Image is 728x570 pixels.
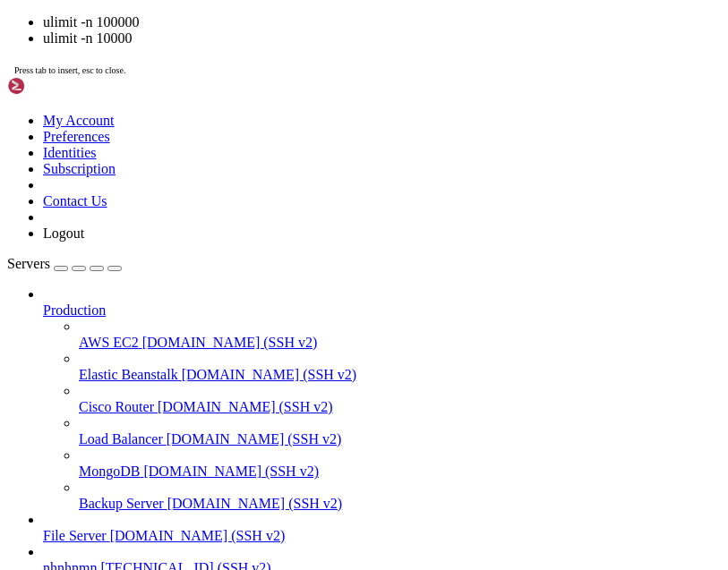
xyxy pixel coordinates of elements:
[7,186,717,199] x-row: root@stoic-wing:~# ulimit -n 1
[43,528,107,543] span: File Server
[7,77,110,95] img: Shellngn
[79,447,721,480] li: MongoDB [DOMAIN_NAME] (SSH v2)
[43,193,107,208] a: Contact Us
[43,302,106,318] span: Production
[7,148,717,160] x-row: Run 'do-release-upgrade' to upgrade to it.
[158,399,333,414] span: [DOMAIN_NAME] (SSH v2)
[79,431,721,447] a: Load Balancer [DOMAIN_NAME] (SSH v2)
[167,431,342,447] span: [DOMAIN_NAME] (SSH v2)
[79,399,721,415] a: Cisco Router [DOMAIN_NAME] (SSH v2)
[79,367,721,383] a: Elastic Beanstalk [DOMAIN_NAME] (SSH v2)
[79,480,721,512] li: Backup Server [DOMAIN_NAME] (SSH v2)
[43,225,84,241] a: Logout
[79,496,721,512] a: Backup Server [DOMAIN_NAME] (SSH v2)
[7,256,50,271] span: Servers
[79,431,163,447] span: Load Balancer
[79,335,139,350] span: AWS EC2
[143,464,319,479] span: [DOMAIN_NAME] (SSH v2)
[43,528,721,544] a: File Server [DOMAIN_NAME] (SSH v2)
[79,415,721,447] li: Load Balancer [DOMAIN_NAME] (SSH v2)
[43,145,97,160] a: Identities
[79,464,721,480] a: MongoDB [DOMAIN_NAME] (SSH v2)
[14,65,125,75] span: Press tab to insert, esc to close.
[43,129,110,144] a: Preferences
[110,528,286,543] span: [DOMAIN_NAME] (SSH v2)
[7,173,717,185] x-row: Last login: [DATE] from [TECHNICAL_ID]
[79,496,164,511] span: Backup Server
[7,46,717,58] x-row: * Management: [URL][DOMAIN_NAME]
[182,367,357,382] span: [DOMAIN_NAME] (SSH v2)
[7,256,122,271] a: Servers
[79,351,721,383] li: Elastic Beanstalk [DOMAIN_NAME] (SSH v2)
[43,161,116,176] a: Subscription
[167,496,343,511] span: [DOMAIN_NAME] (SSH v2)
[43,286,721,512] li: Production
[79,319,721,351] li: AWS EC2 [DOMAIN_NAME] (SSH v2)
[7,135,717,148] x-row: New release '24.04.3 LTS' available.
[7,97,717,109] x-row: not required on a system that users do not log into.
[43,512,721,544] li: File Server [DOMAIN_NAME] (SSH v2)
[79,383,721,415] li: Cisco Router [DOMAIN_NAME] (SSH v2)
[7,7,717,20] x-row: Welcome to Ubuntu 22.04.2 LTS (GNU/Linux 5.15.0-75-generic x86_64)
[142,335,318,350] span: [DOMAIN_NAME] (SSH v2)
[79,335,721,351] a: AWS EC2 [DOMAIN_NAME] (SSH v2)
[43,14,721,30] li: ulimit -n 100000
[201,186,208,199] div: (30, 14)
[43,113,115,128] a: My Account
[7,33,717,46] x-row: * Documentation: [URL][DOMAIN_NAME]
[43,30,721,47] li: ulimit -n 10000
[79,464,140,479] span: MongoDB
[79,399,154,414] span: Cisco Router
[79,367,178,382] span: Elastic Beanstalk
[7,84,717,97] x-row: This system has been minimized by removing packages and content that are
[7,58,717,71] x-row: * Support: [URL][DOMAIN_NAME]
[43,302,721,319] a: Production
[7,122,717,134] x-row: To restore this content, you can run the 'unminimize' command.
